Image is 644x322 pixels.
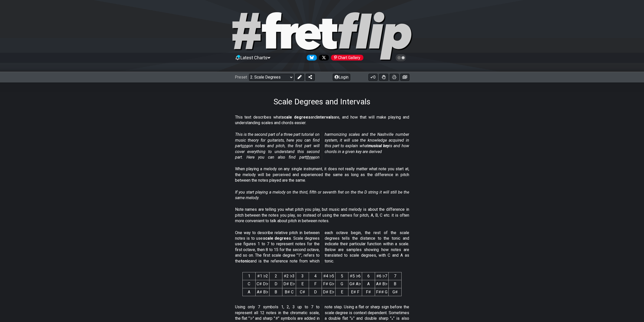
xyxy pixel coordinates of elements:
[375,280,389,288] td: A♯ B♭
[317,115,334,120] strong: intervals
[282,272,296,280] th: ♯2 ♭3
[269,280,282,288] td: D
[368,74,378,81] button: 0
[235,207,409,224] p: Note names are telling you what pitch you play, but music and melody is about the difference in p...
[317,55,329,61] a: Follow #fretflip at X
[263,236,291,241] strong: scale degrees
[235,75,247,80] span: Preset
[348,272,362,280] th: ♯5 ♭6
[235,115,409,126] p: This text describes what and are, and how that will make playing and understanding scales and cho...
[322,280,336,288] td: F♯ G♭
[295,74,304,81] button: Edit Preset
[256,280,269,288] td: C♯ D♭
[375,288,389,296] td: F♯♯ G
[362,280,375,288] td: A
[306,155,315,160] span: three
[241,259,250,263] strong: tonic
[389,280,402,288] td: B
[331,55,363,61] div: Chart Gallery
[282,280,296,288] td: D♯ E♭
[329,55,363,61] a: #fretflip at Pinterest
[336,272,348,280] th: 5
[296,288,309,296] td: C♯
[309,272,322,280] th: 4
[309,280,322,288] td: F
[348,288,362,296] td: E♯ F
[243,288,256,296] td: A
[379,74,388,81] button: Toggle Dexterity for all fretkits
[269,288,282,296] td: B
[235,166,409,183] p: When playing a melody on any single instrument, it does not really matter what note you start at,...
[282,115,310,120] strong: scale degrees
[362,272,375,280] th: 6
[235,230,409,264] p: One way to describe relative pitch in between notes is to use . Scale degrees use figures 1 to 7 ...
[390,74,399,81] button: Print
[243,280,256,288] td: C
[305,55,317,61] a: Follow #fretflip at Bluesky
[306,74,315,81] button: Share Preset
[375,272,389,280] th: ♯6 ♭7
[333,74,350,81] button: Login
[348,280,362,288] td: G♯ A♭
[309,288,322,296] td: D
[322,272,336,280] th: ♯4 ♭5
[296,280,309,288] td: E
[389,272,402,280] th: 7
[242,143,248,148] span: one
[398,55,404,60] span: Toggle light / dark theme
[400,74,409,81] button: Create image
[389,288,402,296] td: G♯
[249,74,294,81] select: Preset
[274,97,370,106] h1: Scale Degrees and Intervals
[243,272,256,280] th: 1
[256,288,269,296] td: A♯ B♭
[336,280,348,288] td: G
[362,288,375,296] td: F♯
[240,55,267,60] span: Latest Charts
[336,288,348,296] td: E
[368,143,389,148] strong: musical key
[235,132,409,160] em: This is the second part of a three part tutorial on music theory for guitarists, here you can fin...
[235,190,409,200] em: If you start playing a melody on the third, fifth or seventh fret on the the D string it will sti...
[269,272,282,280] th: 2
[322,288,336,296] td: D♯ E♭
[282,288,296,296] td: B♯ C
[296,272,309,280] th: 3
[256,272,269,280] th: ♯1 ♭2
